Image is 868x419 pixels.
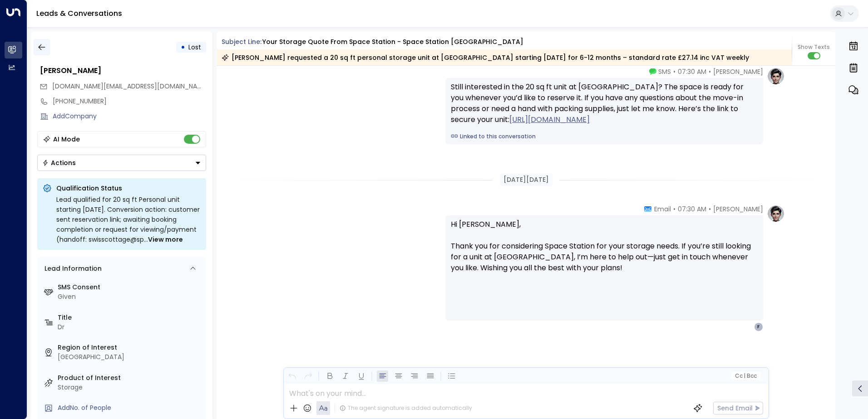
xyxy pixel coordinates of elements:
[673,205,676,214] span: •
[37,155,206,171] button: Actions
[53,112,206,121] div: AddCompany
[41,264,102,273] div: Lead Information
[735,373,756,379] span: Cc Bcc
[58,292,202,302] div: Given
[56,195,201,244] div: Lead qualified for 20 sq ft Personal unit starting [DATE]. Conversion action: customer sent reser...
[58,283,202,292] label: SMS Consent
[52,82,206,91] span: fcheng.al@outlook.com
[262,37,523,47] div: Your storage quote from Space Station - Space Station [GEOGRAPHIC_DATA]
[37,155,206,171] div: Button group with a nested menu
[678,205,706,214] span: 07:30 AM
[58,403,202,413] div: AddNo. of People
[53,97,206,106] div: [PHONE_NUMBER]
[181,39,185,55] div: •
[52,82,208,91] span: [DOMAIN_NAME][EMAIL_ADDRESS][DOMAIN_NAME]
[42,159,76,167] div: Actions
[451,132,758,141] a: Linked to this conversation
[654,205,671,214] span: Email
[58,343,202,352] label: Region of Interest
[222,37,261,46] span: Subject Line:
[58,352,202,362] div: [GEOGRAPHIC_DATA]
[731,372,760,380] button: Cc|Bcc
[500,173,552,186] div: [DATE][DATE]
[40,65,206,76] div: [PERSON_NAME]
[58,383,202,392] div: Storage
[53,135,80,144] div: AI Mode
[709,67,711,76] span: •
[754,322,763,331] div: F
[58,373,202,383] label: Product of Interest
[509,114,590,125] a: [URL][DOMAIN_NAME]
[798,43,830,51] span: Show Texts
[56,184,201,193] p: Qualification Status
[767,205,785,223] img: profile-logo.png
[658,67,671,76] span: SMS
[713,205,763,214] span: [PERSON_NAME]
[451,219,758,284] p: Hi [PERSON_NAME], Thank you for considering Space Station for your storage needs. If you’re still...
[58,322,202,332] div: Dr
[222,53,749,62] div: [PERSON_NAME] requested a 20 sq ft personal storage unit at [GEOGRAPHIC_DATA] starting [DATE] for...
[340,404,472,412] div: The agent signature is added automatically
[451,82,758,125] div: Still interested in the 20 sq ft unit at [GEOGRAPHIC_DATA]? The space is ready for you whenever y...
[302,370,314,382] button: Redo
[36,8,122,19] a: Leads & Conversations
[744,373,745,379] span: |
[713,67,763,76] span: [PERSON_NAME]
[767,67,785,85] img: profile-logo.png
[709,205,711,214] span: •
[148,234,183,244] span: View more
[286,370,298,382] button: Undo
[673,67,676,76] span: •
[678,67,706,76] span: 07:30 AM
[188,43,201,52] span: Lost
[58,313,202,322] label: Title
